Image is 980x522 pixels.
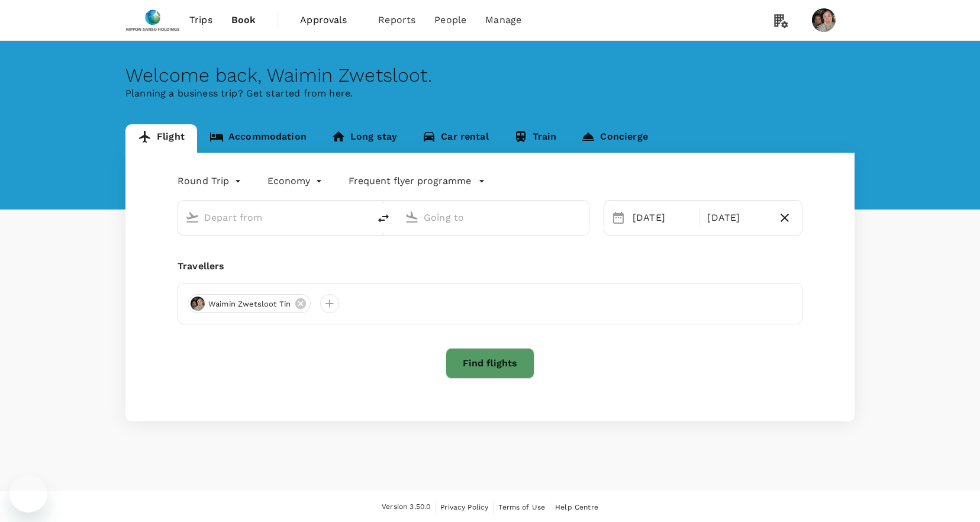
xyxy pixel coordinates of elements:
span: Version 3.50.0 [382,501,430,513]
div: Economy [267,172,325,191]
button: Open [361,216,363,218]
div: [DATE] [702,206,772,230]
a: Terms of Use [498,501,545,514]
span: Manage [485,13,521,27]
button: Open [581,216,583,218]
p: Frequent flyer programme [349,174,471,188]
a: Help Centre [555,501,598,514]
div: Round Trip [178,172,244,191]
a: Privacy Policy [440,501,488,514]
a: Concierge [569,124,660,153]
input: Going to [424,208,564,227]
a: Train [501,124,569,153]
iframe: Button to launch messaging window [9,475,47,513]
img: avatar-6785e24a50d2d.jpeg [191,297,205,311]
a: Flight [125,124,197,153]
a: Long stay [319,124,410,153]
div: Travellers [178,259,802,273]
img: Waimin Zwetsloot Tin [812,8,836,32]
span: Book [231,13,256,27]
span: Privacy Policy [440,503,488,511]
input: Depart from [204,208,344,227]
span: Terms of Use [498,503,545,511]
a: Accommodation [197,124,319,153]
div: Welcome back , Waimin Zwetsloot . [125,65,855,86]
button: delete [369,204,398,233]
button: Find flights [446,348,534,379]
span: People [434,13,466,27]
span: Trips [189,13,212,27]
span: Waimin Zwetsloot Tin [201,298,298,310]
span: Approvals [300,13,359,27]
div: [DATE] [628,206,697,230]
div: Waimin Zwetsloot Tin [188,294,311,313]
a: Car rental [410,124,501,153]
p: Planning a business trip? Get started from here. [125,86,855,101]
img: Nippon Sanso Holdings Singapore Pte Ltd [125,7,180,33]
span: Reports [378,13,415,27]
button: Frequent flyer programme [349,174,485,188]
span: Help Centre [555,503,598,511]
